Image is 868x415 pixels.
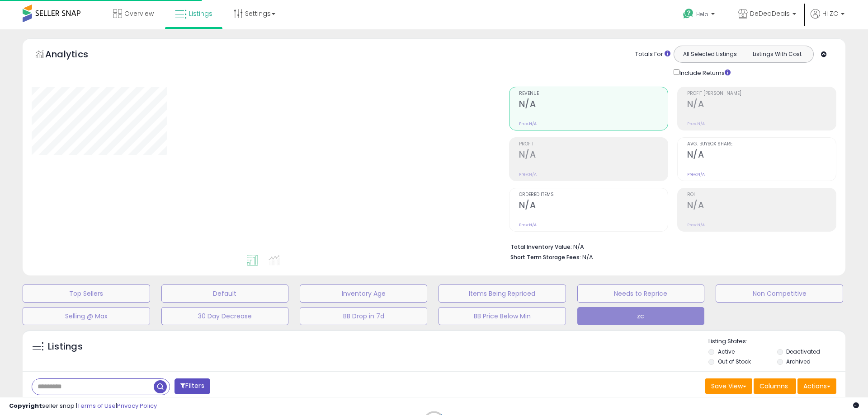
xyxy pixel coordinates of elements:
h2: N/A [687,149,836,162]
h5: Analytics [45,48,106,63]
h2: N/A [519,200,668,212]
small: Prev: N/A [519,172,537,177]
h2: N/A [519,149,668,162]
div: Include Returns [667,67,741,78]
span: Profit [519,142,668,147]
button: 30 Day Decrease [161,307,289,325]
div: seller snap | | [9,402,157,410]
button: Inventory Age [300,284,427,303]
button: Selling @ Max [23,307,150,325]
b: Short Term Storage Fees: [510,253,581,261]
span: DeDeaDeals [750,9,790,18]
button: Default [161,284,289,303]
span: Overview [124,9,154,18]
a: Hi ZC [811,9,844,29]
button: Items Being Repriced [439,284,566,303]
div: Totals For [635,50,670,59]
span: Profit [PERSON_NAME] [687,91,836,96]
button: All Selected Listings [676,48,744,60]
span: Listings [189,9,212,18]
small: Prev: N/A [519,121,537,126]
button: BB Price Below Min [439,307,566,325]
span: Hi ZC [822,9,838,18]
i: Get Help [683,8,694,19]
span: Help [696,10,708,18]
h2: N/A [687,200,836,212]
button: zc [577,307,705,325]
li: N/A [510,241,830,252]
button: BB Drop in 7d [300,307,427,325]
button: Non Competitive [716,284,843,303]
button: Needs to Reprice [577,284,705,303]
strong: Copyright [9,401,42,410]
button: Top Sellers [23,284,150,303]
span: Ordered Items [519,192,668,197]
span: Avg. Buybox Share [687,142,836,147]
span: ROI [687,192,836,197]
h2: N/A [687,99,836,111]
a: Help [676,1,724,29]
button: Listings With Cost [743,48,811,60]
small: Prev: N/A [687,121,705,126]
small: Prev: N/A [687,222,705,228]
small: Prev: N/A [519,222,537,228]
h2: N/A [519,99,668,111]
span: Revenue [519,91,668,96]
b: Total Inventory Value: [510,243,572,251]
small: Prev: N/A [687,172,705,177]
span: N/A [582,253,593,261]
